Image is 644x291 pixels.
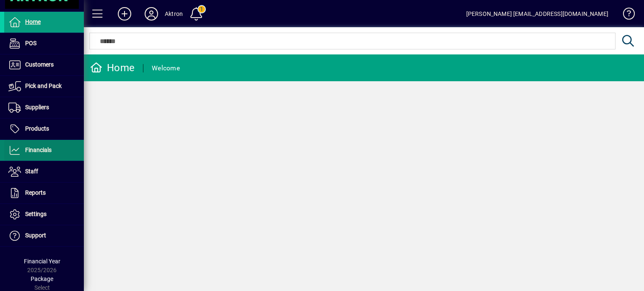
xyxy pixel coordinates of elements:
[4,161,84,182] a: Staff
[25,18,41,25] span: Home
[138,6,165,21] button: Profile
[25,211,47,217] span: Settings
[4,183,84,203] a: Reports
[4,225,84,246] a: Support
[25,147,52,153] span: Financials
[4,204,84,225] a: Settings
[25,232,46,239] span: Support
[25,82,62,89] span: Pick and Pack
[24,258,60,265] span: Financial Year
[90,61,135,75] div: Home
[466,7,608,21] div: [PERSON_NAME] [EMAIL_ADDRESS][DOMAIN_NAME]
[4,76,84,97] a: Pick and Pack
[31,276,53,282] span: Package
[4,97,84,118] a: Suppliers
[4,118,84,139] a: Products
[4,140,84,161] a: Financials
[25,40,36,46] span: POS
[111,6,138,21] button: Add
[25,104,49,111] span: Suppliers
[25,125,49,132] span: Products
[165,7,183,21] div: Aktron
[152,62,180,75] div: Welcome
[25,168,38,175] span: Staff
[25,189,46,196] span: Reports
[617,2,634,29] a: Knowledge Base
[4,54,84,75] a: Customers
[4,33,84,54] a: POS
[25,61,54,68] span: Customers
